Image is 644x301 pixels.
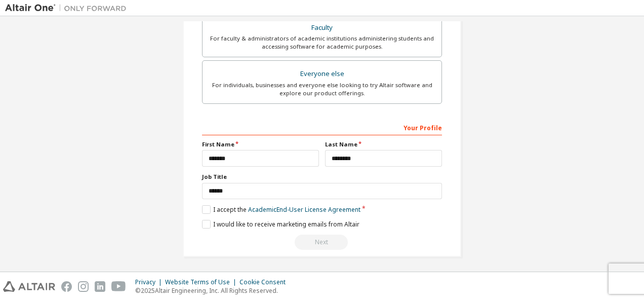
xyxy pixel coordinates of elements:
img: facebook.svg [61,281,72,292]
img: altair_logo.svg [3,281,55,292]
div: Privacy [135,278,165,286]
a: Academic End-User License Agreement [248,205,360,214]
label: Last Name [325,140,442,148]
div: Everyone else [209,67,435,81]
img: Altair One [5,3,132,13]
img: instagram.svg [78,281,89,292]
img: linkedin.svg [95,281,105,292]
div: Faculty [209,21,435,35]
label: I accept the [202,205,360,214]
label: Job Title [202,173,442,181]
p: © 2025 Altair Engineering, Inc. All Rights Reserved. [135,286,292,295]
div: Your Profile [202,119,442,135]
div: For faculty & administrators of academic institutions administering students and accessing softwa... [209,34,435,51]
div: Cookie Consent [239,278,292,286]
div: Website Terms of Use [165,278,239,286]
label: I would like to receive marketing emails from Altair [202,220,359,229]
label: First Name [202,140,319,148]
img: youtube.svg [111,281,126,292]
div: For individuals, businesses and everyone else looking to try Altair software and explore our prod... [209,81,435,97]
div: Read and acccept EULA to continue [202,235,442,250]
